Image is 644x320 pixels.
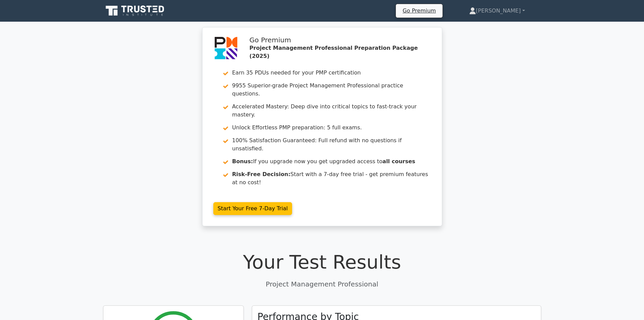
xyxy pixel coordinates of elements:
[103,251,541,273] h1: Your Test Results
[453,4,541,18] a: [PERSON_NAME]
[213,202,292,215] a: Start Your Free 7-Day Trial
[103,279,541,289] p: Project Management Professional
[399,6,440,15] a: Go Premium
